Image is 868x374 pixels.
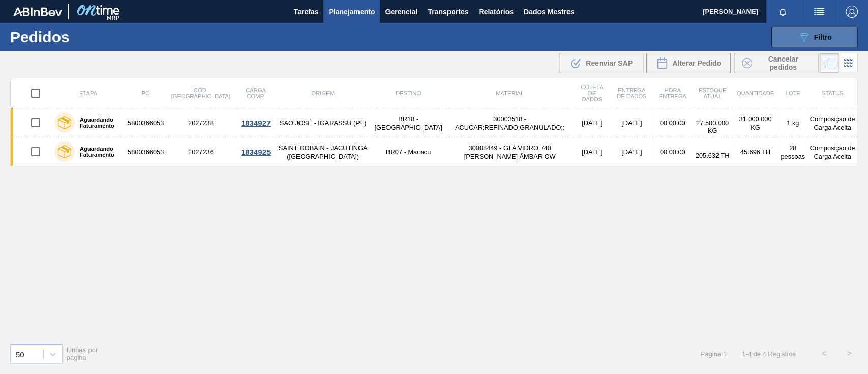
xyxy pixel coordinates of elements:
font: Coleta de dados [581,84,603,102]
font: Etapa [79,90,97,96]
font: Aguardando Faturamento [80,146,114,158]
font: Cancelar pedidos [768,55,798,71]
font: [PERSON_NAME] [703,8,758,15]
font: [DATE] [582,119,602,127]
font: SAINT GOBAIN - JACUTINGA ([GEOGRAPHIC_DATA]) [279,144,368,160]
font: Origem [311,90,334,96]
font: 1834925 [241,148,271,156]
font: Composição de Carga Aceita [810,115,855,131]
div: Visão em Cartões [839,53,858,73]
font: Composição de Carga Aceita [810,144,855,160]
font: 2027236 [188,148,214,156]
font: Hora Entrega [659,87,686,99]
font: 31.000.000 KG [739,115,771,131]
font: Estoque atual [699,87,727,99]
a: Aguardando Faturamento58003660532027238SÃO JOSÉ - IGARASSU (PE)BR18 - [GEOGRAPHIC_DATA]30003518 -... [11,108,858,137]
div: Alterar Pedido [646,53,731,73]
font: Reenviar SAP [586,59,633,67]
font: Gerencial [385,8,417,16]
font: [DATE] [582,148,602,156]
div: Visão em Lista [820,53,839,73]
font: Cód. [GEOGRAPHIC_DATA] [171,87,230,99]
font: 28 pessoas [781,144,805,160]
button: Notificações [766,5,799,19]
font: 1 kg [787,119,799,127]
font: Quantidade [737,90,774,96]
font: BR18 - [GEOGRAPHIC_DATA] [374,115,442,131]
font: 5800366053 [128,119,164,127]
font: 4 [747,350,751,358]
font: - [745,350,747,358]
font: 205.632 TH [696,152,730,159]
font: 2027238 [188,119,214,127]
img: TNhmsLtSVTkK8tSr43FrP2fwEKptu5GPRR3wAAAABJRU5ErkJggg== [13,7,62,16]
font: 00:00:00 [660,119,685,127]
font: BR07 - Macacu [386,148,431,156]
button: < [811,341,836,366]
font: Registros [768,350,796,358]
font: de [753,350,760,358]
font: 4 [762,350,766,358]
font: 50 [16,350,24,358]
font: PO [142,90,150,96]
font: 1834927 [241,119,271,127]
font: 27.500.000 KG [696,119,729,134]
font: SÃO JOSÉ - IGARASSU (PE) [280,119,367,127]
font: 1 [742,350,745,358]
font: Lote [785,90,800,96]
font: [DATE] [621,119,642,127]
font: Dados Mestres [524,8,575,16]
font: Tarefas [294,8,319,16]
font: [DATE] [621,148,642,156]
font: 1 [723,350,726,358]
div: Reenviar SAP [559,53,643,73]
font: Planejamento [328,8,375,16]
font: 30003518 - ACUCAR;REFINADO;GRANULADO;; [455,115,564,131]
a: Aguardando Faturamento58003660532027236SAINT GOBAIN - JACUTINGA ([GEOGRAPHIC_DATA])BR07 - Macacu3... [11,137,858,166]
font: < [821,349,826,358]
button: > [836,341,862,366]
img: Sair [846,6,858,18]
font: > [847,349,851,358]
font: Filtro [814,33,832,41]
font: Entrega de dados [617,87,646,99]
font: Material [496,90,524,96]
font: Alterar Pedido [672,59,721,67]
button: Filtro [771,27,858,47]
div: Cancelar Pedidos em Massa [734,53,818,73]
button: Cancelar pedidos [734,53,818,73]
font: Linhas por página [67,346,98,361]
font: Página [700,350,721,358]
font: 5800366053 [128,148,164,156]
font: 00:00:00 [660,148,685,156]
font: Relatórios [478,8,513,16]
font: Pedidos [10,28,70,45]
font: 30008449 - GFA VIDRO 740 [PERSON_NAME] ÂMBAR OW [464,144,556,160]
font: Status [822,90,843,96]
font: Transportes [428,8,468,16]
font: Destino [396,90,421,96]
img: ações do usuário [813,6,825,18]
font: Carga Comp. [246,87,266,99]
font: : [721,350,723,358]
font: Aguardando Faturamento [80,117,114,129]
font: 45.696 TH [740,148,771,156]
